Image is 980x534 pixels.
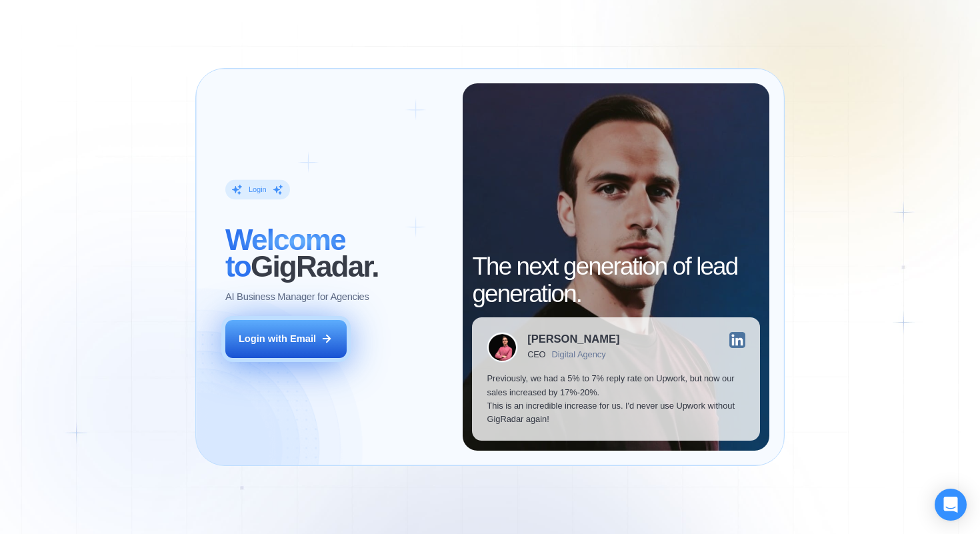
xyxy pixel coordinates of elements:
[225,227,448,281] h2: ‍ GigRadar.
[239,332,316,345] div: Login with Email
[225,320,347,358] button: Login with Email
[472,253,759,307] h2: The next generation of lead generation.
[487,372,745,426] p: Previously, we had a 5% to 7% reply rate on Upwork, but now our sales increased by 17%-20%. This ...
[249,185,267,195] div: Login
[935,489,967,521] div: Open Intercom Messenger
[225,291,369,304] p: AI Business Manager for Agencies
[527,334,619,345] div: [PERSON_NAME]
[552,350,606,360] div: Digital Agency
[527,350,545,360] div: CEO
[225,223,345,283] span: Welcome to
